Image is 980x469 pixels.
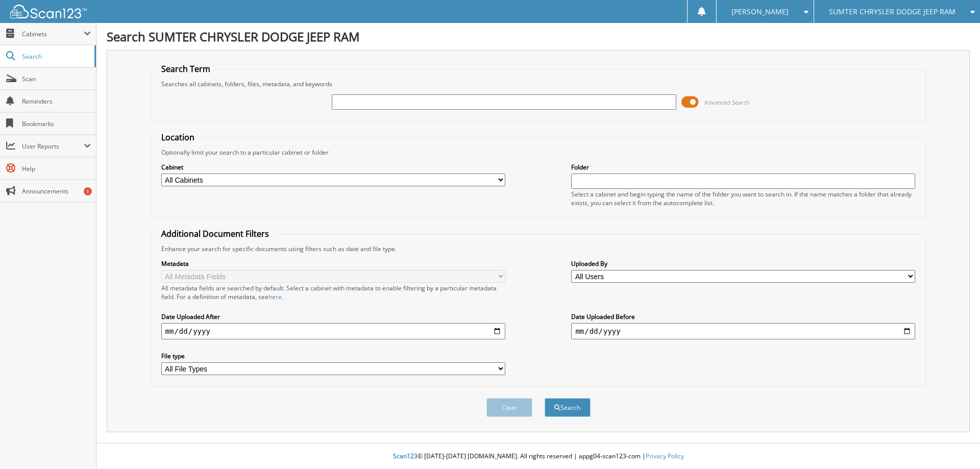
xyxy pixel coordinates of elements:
[84,187,92,195] div: 1
[22,52,89,61] span: Search
[22,97,91,106] span: Reminders
[22,119,91,128] span: Bookmarks
[22,30,84,38] span: Cabinets
[571,163,915,171] label: Folder
[161,323,505,339] input: start
[704,98,750,106] span: Advanced Search
[486,398,532,417] button: Clear
[161,352,505,360] label: File type
[22,75,91,83] span: Scan
[161,163,505,171] label: Cabinet
[731,9,789,15] span: [PERSON_NAME]
[22,142,84,151] span: User Reports
[571,190,915,207] div: Select a cabinet and begin typing the name of the folder you want to search in. If the name match...
[571,259,915,268] label: Uploaded By
[156,63,215,75] legend: Search Term
[161,312,505,321] label: Date Uploaded After
[156,148,921,157] div: Optionally limit your search to a particular cabinet or folder
[646,452,684,460] a: Privacy Policy
[10,5,87,18] img: scan123-logo-white.svg
[161,259,505,268] label: Metadata
[156,80,921,88] div: Searches all cabinets, folders, files, metadata, and keywords
[393,452,418,460] span: Scan123
[156,132,200,143] legend: Location
[829,9,955,15] span: SUMTER CHRYSLER DODGE JEEP RAM
[22,164,91,173] span: Help
[268,292,282,301] a: here
[571,323,915,339] input: end
[96,444,980,469] div: © [DATE]-[DATE] [DOMAIN_NAME]. All rights reserved | appg04-scan123-com |
[107,28,970,45] h1: Search SUMTER CHRYSLER DODGE JEEP RAM
[156,244,921,253] div: Enhance your search for specific documents using filters such as date and file type.
[22,187,91,195] span: Announcements
[161,284,505,301] div: All metadata fields are searched by default. Select a cabinet with metadata to enable filtering b...
[156,228,274,239] legend: Additional Document Filters
[545,398,591,417] button: Search
[571,312,915,321] label: Date Uploaded Before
